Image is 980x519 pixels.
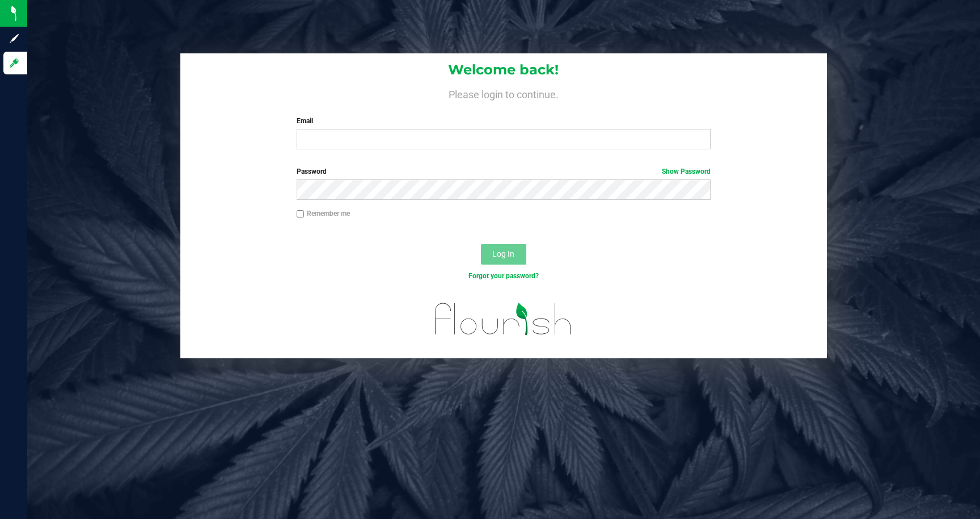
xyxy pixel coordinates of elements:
[481,244,526,265] button: Log In
[297,208,350,219] label: Remember me
[9,33,20,44] inline-svg: Sign up
[297,210,305,218] input: Remember me
[9,57,20,69] inline-svg: Log in
[423,293,584,345] img: flourish_logo.svg
[492,249,514,258] span: Log In
[180,86,827,100] h4: Please login to continue.
[180,62,827,77] h1: Welcome back!
[468,272,539,280] a: Forgot your password?
[297,168,327,175] span: Password
[662,168,711,175] a: Show Password
[297,116,711,126] label: Email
